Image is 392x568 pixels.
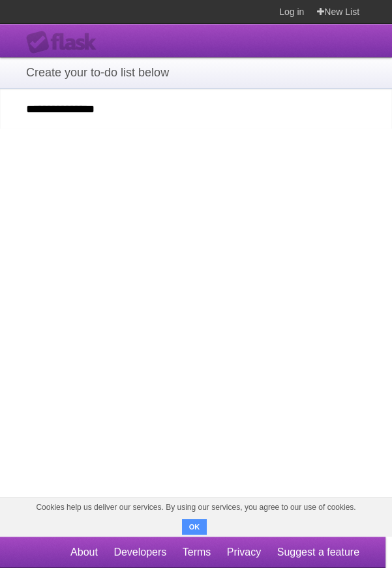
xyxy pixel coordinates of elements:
[227,540,261,565] a: Privacy
[183,540,211,565] a: Terms
[23,497,369,517] span: Cookies help us deliver our services. By using our services, you agree to our use of cookies.
[26,31,104,54] div: Flask
[277,540,359,565] a: Suggest a feature
[70,540,98,565] a: About
[182,519,207,535] button: OK
[26,64,366,82] h1: Create your to-do list below
[113,540,166,565] a: Developers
